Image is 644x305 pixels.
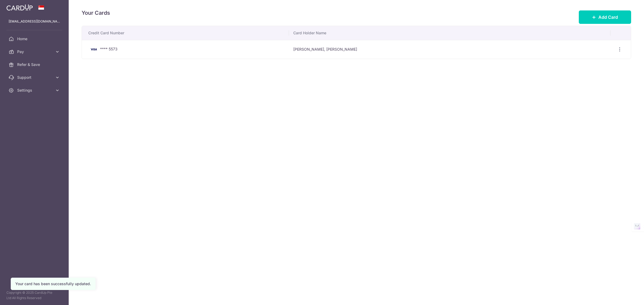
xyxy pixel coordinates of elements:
div: Your card has been successfully updated. [15,281,91,287]
img: CardUp [6,4,33,11]
th: Card Holder Name [289,26,610,40]
span: Refer & Save [17,62,53,67]
p: [EMAIL_ADDRESS][DOMAIN_NAME] [9,19,60,24]
span: Add Card [598,14,618,20]
iframe: Opens a widget where you can find more information [610,289,639,302]
img: Bank Card [88,46,99,53]
span: Home [17,36,53,42]
button: Add Card [579,10,631,24]
td: [PERSON_NAME], [PERSON_NAME] [289,40,610,59]
span: Pay [17,49,53,54]
span: Settings [17,88,53,93]
th: Credit Card Number [82,26,289,40]
h4: Your Cards [82,9,110,17]
span: Support [17,75,53,80]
